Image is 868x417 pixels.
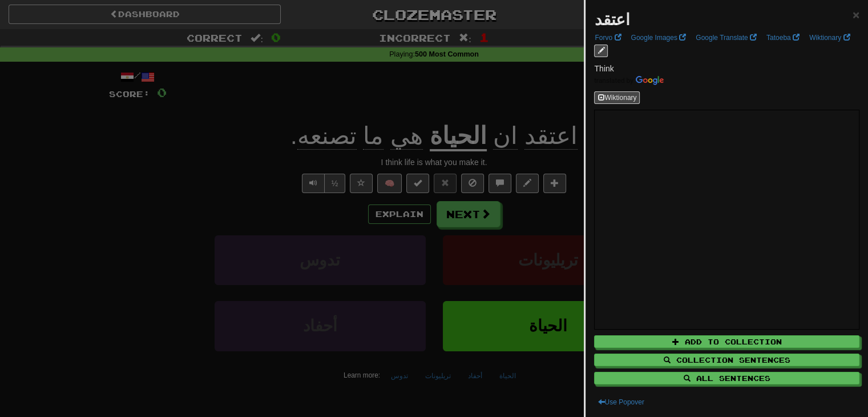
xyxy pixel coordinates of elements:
[853,8,859,21] span: ×
[692,31,760,44] a: Google Translate
[594,335,859,348] button: Add to Collection
[763,31,803,44] a: Tatoeba
[594,64,613,73] span: Think
[594,396,647,408] button: Use Popover
[853,9,859,21] button: Close
[806,31,853,44] a: Wiktionary
[627,31,689,44] a: Google Images
[594,11,629,29] strong: اعتقد
[594,372,859,384] button: All Sentences
[594,76,664,85] img: Color short
[591,31,624,44] a: Forvo
[594,91,640,104] button: Wiktionary
[594,354,859,366] button: Collection Sentences
[594,45,608,57] button: edit links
